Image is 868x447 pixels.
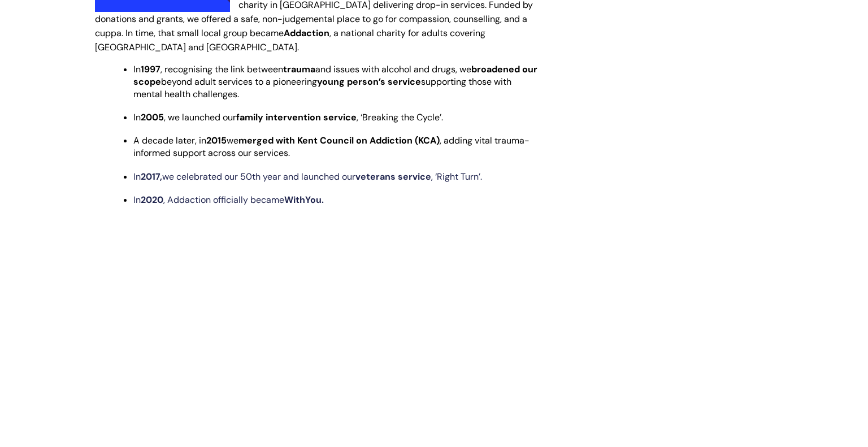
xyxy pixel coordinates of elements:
[206,134,227,146] strong: 2015
[238,134,440,146] strong: merged with Kent Council on Addiction (KCA)
[283,63,315,75] strong: trauma
[141,171,162,183] strong: 2017,
[236,111,357,123] strong: family intervention service
[133,111,443,123] span: In , we launched our , ‘Breaking the Cycle’.
[133,171,482,183] span: In we celebrated our 50th year and launched our , ‘Right Turn’.
[141,63,160,75] strong: 1997
[133,194,324,206] span: In , Addaction officially became
[133,63,537,88] strong: broadened our scope
[133,134,530,159] span: A decade later, in we , adding vital trauma-informed support across our services.
[133,63,537,100] span: In , recognising the link between and issues with alcohol and drugs, we beyond adult services to ...
[284,27,329,39] strong: Addaction
[355,171,431,183] strong: veterans service
[317,76,421,88] strong: young person’s service
[284,194,324,206] strong: WithYou.
[141,111,164,123] strong: 2005
[141,194,163,206] strong: 2020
